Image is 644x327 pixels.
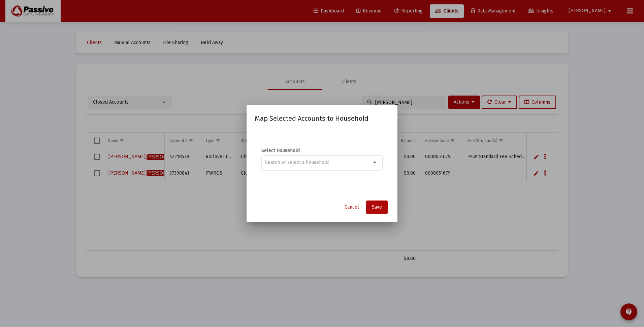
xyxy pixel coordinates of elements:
[339,201,364,214] button: Cancel
[366,201,388,214] button: Save
[261,147,383,154] label: Select Household
[345,204,359,210] span: Cancel
[371,158,379,167] mat-icon: arrow_drop_down
[372,204,382,210] span: Save
[255,113,389,124] h2: Map Selected Accounts to Household
[265,160,371,165] input: Search or select a household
